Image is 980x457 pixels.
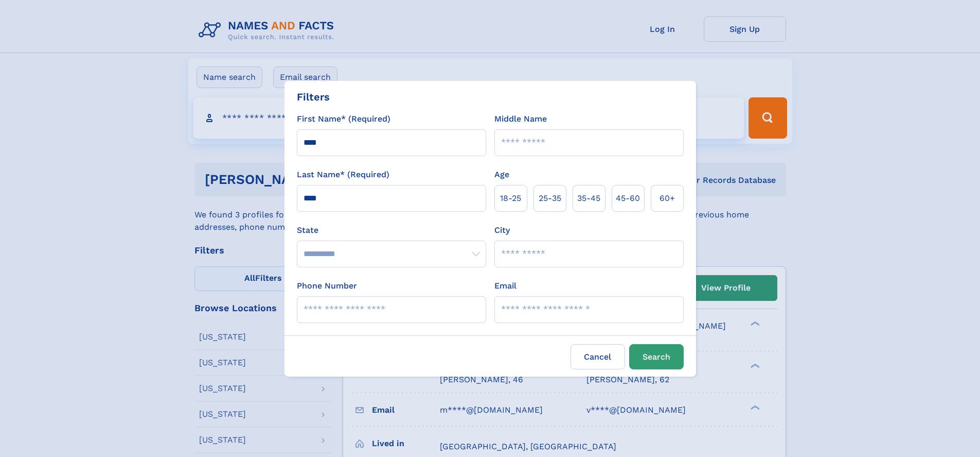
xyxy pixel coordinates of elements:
[297,113,390,125] label: First Name* (Required)
[539,192,561,205] span: 25‑35
[500,192,521,205] span: 18‑25
[494,113,547,125] label: Middle Name
[494,168,509,181] label: Age
[494,224,510,236] label: City
[577,192,600,205] span: 35‑45
[297,89,330,105] div: Filters
[629,344,684,369] button: Search
[297,280,357,292] label: Phone Number
[297,224,486,236] label: State
[660,192,675,205] span: 60+
[297,168,389,181] label: Last Name* (Required)
[494,280,516,292] label: Email
[571,344,625,369] label: Cancel
[616,192,640,205] span: 45‑60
